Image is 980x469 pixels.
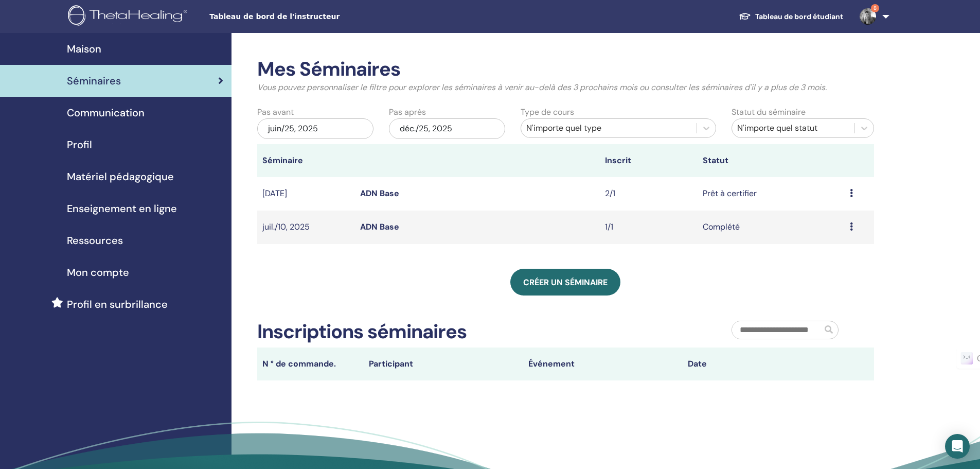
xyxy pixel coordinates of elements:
[257,320,467,344] h2: Inscriptions séminaires
[364,348,523,380] th: Participant
[360,188,399,199] a: ADN Base
[257,81,874,94] p: Vous pouvez personnaliser le filtre pour explorer les séminaires à venir au-delà des 3 prochains ...
[683,348,842,380] th: Date
[698,144,844,177] th: Statut
[732,106,806,118] label: Statut du séminaire
[360,221,399,232] a: ADN Base
[523,348,683,380] th: Événement
[67,201,177,216] span: Enseignement en ligne
[67,265,129,280] span: Mon compte
[67,41,101,57] span: Maison
[257,144,355,177] th: Séminaire
[526,122,691,134] div: N'importe quel type
[737,122,849,134] div: N'importe quel statut
[257,106,294,118] label: Pas avant
[389,106,426,118] label: Pas après
[600,177,698,211] td: 2/1
[860,8,876,25] img: default.jpg
[257,177,355,211] td: [DATE]
[67,169,174,184] span: Matériel pédagogique
[67,73,121,89] span: Séminaires
[67,233,123,248] span: Ressources
[68,5,191,28] img: logo.png
[67,105,145,120] span: Communication
[67,297,168,312] span: Profil en surbrillance
[510,269,620,296] a: Créer un séminaire
[209,11,364,22] span: Tableau de bord de l'instructeur
[257,348,364,380] th: N ° de commande.
[739,12,751,21] img: graduation-cap-white.svg
[945,434,970,459] div: Open Intercom Messenger
[521,106,574,118] label: Type de cours
[698,177,844,211] td: Prêt à certifier
[257,118,373,139] div: juin/25, 2025
[523,277,608,288] span: Créer un séminaire
[257,58,874,81] h2: Mes Séminaires
[257,211,355,244] td: juil./10, 2025
[600,211,698,244] td: 1/1
[698,211,844,244] td: Complété
[600,144,698,177] th: Inscrit
[389,118,505,139] div: déc./25, 2025
[67,137,92,152] span: Profil
[871,4,879,12] span: 8
[730,7,851,26] a: Tableau de bord étudiant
